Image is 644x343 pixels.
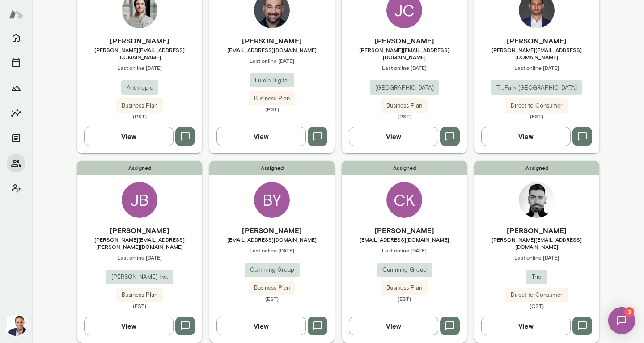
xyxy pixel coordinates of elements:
[209,236,335,243] span: [EMAIL_ADDRESS][DOMAIN_NAME]
[519,182,555,218] img: Alex Kugell
[342,35,467,46] h6: [PERSON_NAME]
[84,317,174,335] button: View
[7,104,25,122] button: Insights
[209,225,335,236] h6: [PERSON_NAME]
[77,35,202,46] h6: [PERSON_NAME]
[7,29,25,47] button: Home
[77,225,202,236] h6: [PERSON_NAME]
[84,127,174,146] button: View
[481,127,571,146] button: View
[474,46,599,61] span: [PERSON_NAME][EMAIL_ADDRESS][DOMAIN_NAME]
[5,314,27,336] img: Jon Fraser
[250,76,294,85] span: Lumin Digital
[474,161,599,175] span: Assigned
[116,291,163,300] span: Business Plan
[349,127,438,146] button: View
[474,236,599,250] span: [PERSON_NAME][EMAIL_ADDRESS][DOMAIN_NAME]
[254,182,290,218] div: BY
[122,182,157,218] div: JB
[474,302,599,309] span: (CST)
[7,79,25,97] button: Growth Plan
[342,236,467,243] span: [EMAIL_ADDRESS][DOMAIN_NAME]
[216,317,306,335] button: View
[9,6,23,23] img: Mento
[209,161,335,175] span: Assigned
[342,46,467,61] span: [PERSON_NAME][EMAIL_ADDRESS][DOMAIN_NAME]
[370,83,439,92] span: [GEOGRAPHIC_DATA]
[505,291,568,300] span: Direct to Consumer
[342,225,467,236] h6: [PERSON_NAME]
[481,317,571,335] button: View
[209,57,335,64] span: Last online [DATE]
[349,317,438,335] button: View
[342,161,467,175] span: Assigned
[77,113,202,120] span: (PST)
[77,161,202,175] span: Assigned
[474,35,599,46] h6: [PERSON_NAME]
[342,295,467,302] span: (EST)
[381,101,428,110] span: Business Plan
[7,154,25,172] button: Members
[116,101,163,110] span: Business Plan
[77,236,202,250] span: [PERSON_NAME][EMAIL_ADDRESS][PERSON_NAME][DOMAIN_NAME]
[342,64,467,71] span: Last online [DATE]
[249,283,295,292] span: Business Plan
[106,273,173,282] span: [PERSON_NAME] Inc.
[377,265,432,274] span: Cumming Group
[381,283,428,292] span: Business Plan
[77,302,202,309] span: (EST)
[386,182,422,218] div: CK
[505,101,568,110] span: Direct to Consumer
[209,295,335,302] span: (EST)
[121,83,158,92] span: Anthropic
[209,105,335,113] span: (PST)
[7,54,25,72] button: Sessions
[249,94,295,103] span: Business Plan
[216,127,306,146] button: View
[77,254,202,261] span: Last online [DATE]
[474,113,599,120] span: (EST)
[7,129,25,147] button: Documents
[7,179,25,197] button: Client app
[526,273,547,282] span: Trio
[342,247,467,254] span: Last online [DATE]
[474,64,599,71] span: Last online [DATE]
[342,113,467,120] span: (PST)
[77,46,202,61] span: [PERSON_NAME][EMAIL_ADDRESS][DOMAIN_NAME]
[209,247,335,254] span: Last online [DATE]
[491,83,582,92] span: TruPark [GEOGRAPHIC_DATA]
[209,46,335,53] span: [EMAIL_ADDRESS][DOMAIN_NAME]
[77,64,202,71] span: Last online [DATE]
[474,225,599,236] h6: [PERSON_NAME]
[245,265,300,274] span: Cumming Group
[209,35,335,46] h6: [PERSON_NAME]
[474,254,599,261] span: Last online [DATE]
